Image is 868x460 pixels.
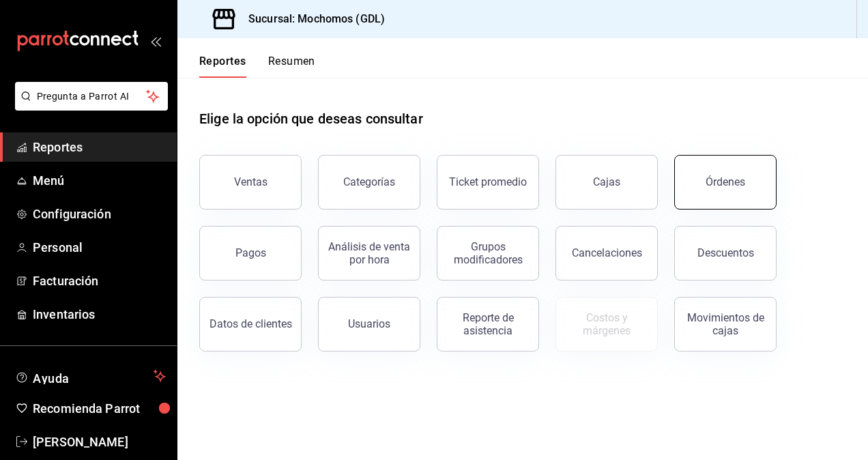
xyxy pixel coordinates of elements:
span: Inventarios [33,305,166,324]
h1: Elige la opción que deseas consultar [199,109,423,129]
div: Costos y márgenes [564,311,649,337]
div: Cajas [593,175,620,188]
div: Cancelaciones [572,246,642,259]
div: navigation tabs [199,55,315,78]
div: Órdenes [706,175,745,188]
div: Movimientos de cajas [683,311,768,337]
div: Grupos modificadores [446,240,530,266]
button: Reporte de asistencia [437,297,539,351]
div: Pagos [235,246,266,259]
div: Ventas [234,175,267,188]
span: Facturación [33,272,166,290]
button: Análisis de venta por hora [318,226,420,281]
button: Ticket promedio [437,155,539,210]
div: Datos de clientes [209,317,292,330]
button: Usuarios [318,297,420,351]
div: Reporte de asistencia [446,311,530,337]
span: Recomienda Parrot [33,399,166,418]
div: Ticket promedio [449,175,527,188]
button: Órdenes [674,155,777,210]
button: Cajas [555,155,658,210]
span: Configuración [33,205,166,223]
div: Usuarios [348,317,390,330]
button: Reportes [199,55,246,78]
button: Pagos [199,226,302,281]
div: Análisis de venta por hora [327,240,411,266]
button: Datos de clientes [199,297,302,351]
span: Personal [33,238,166,257]
span: Ayuda [33,368,148,384]
a: Pregunta a Parrot AI [10,99,168,113]
button: Contrata inventarios para ver este reporte [555,297,658,351]
button: Ventas [199,155,302,210]
button: Resumen [268,55,315,78]
div: Descuentos [697,246,754,259]
span: Menú [33,171,166,190]
span: Pregunta a Parrot AI [37,89,147,104]
div: Categorías [343,175,395,188]
span: [PERSON_NAME] [33,433,166,451]
span: Reportes [33,138,166,156]
button: Grupos modificadores [437,226,539,281]
button: Cancelaciones [555,226,658,281]
button: Categorías [318,155,420,210]
button: open_drawer_menu [150,35,161,46]
button: Descuentos [674,226,777,281]
button: Pregunta a Parrot AI [15,82,168,111]
button: Movimientos de cajas [674,297,777,351]
h3: Sucursal: Mochomos (GDL) [237,11,385,27]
